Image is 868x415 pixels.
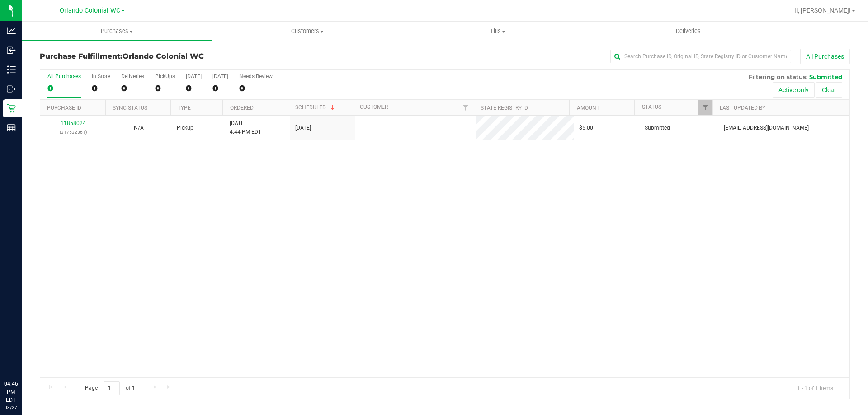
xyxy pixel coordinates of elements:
inline-svg: Analytics [7,26,16,35]
input: Search Purchase ID, Original ID, State Registry ID or Customer Name... [610,50,791,63]
inline-svg: Outbound [7,84,16,93]
a: Deliveries [593,22,783,41]
a: Last Updated By [720,105,765,111]
a: Filter [698,100,712,115]
a: Purchases [22,22,212,41]
span: Submitted [809,73,842,80]
span: Purchases [22,27,212,35]
div: 0 [186,83,202,93]
div: 0 [92,83,110,93]
span: Deliveries [664,27,713,35]
div: 0 [212,83,228,93]
a: Amount [577,105,599,111]
iframe: Resource center [9,343,36,370]
div: Needs Review [239,73,273,79]
div: 0 [121,83,144,93]
inline-svg: Retail [7,104,16,113]
p: (317532361) [46,128,100,136]
a: Tills [402,22,593,41]
div: In Store [92,73,110,79]
span: Submitted [645,124,670,132]
span: $5.00 [579,124,593,132]
span: Not Applicable [134,125,144,131]
span: [DATE] 4:44 PM EDT [230,119,261,136]
span: Orlando Colonial WC [60,7,120,14]
a: State Registry ID [481,105,528,111]
p: 04:46 PM EDT [4,380,18,404]
div: [DATE] [186,73,202,79]
span: [EMAIL_ADDRESS][DOMAIN_NAME] [724,124,809,132]
button: Active only [773,82,815,98]
a: Type [178,105,191,111]
a: Ordered [230,105,254,111]
p: 08/27 [4,404,18,411]
span: Customers [212,27,402,35]
h3: Purchase Fulfillment: [40,52,310,61]
div: 0 [239,83,273,93]
div: 0 [155,83,175,93]
div: Deliveries [121,73,144,79]
span: Pickup [177,124,193,132]
span: [DATE] [295,124,311,132]
a: Customer [360,104,388,110]
inline-svg: Inbound [7,46,16,55]
button: All Purchases [800,49,850,64]
span: 1 - 1 of 1 items [790,381,840,395]
input: 1 [104,381,120,395]
div: All Purchases [47,73,81,79]
a: Customers [212,22,402,41]
span: Page of 1 [77,381,142,395]
span: Filtering on status: [749,73,807,80]
div: 0 [47,83,81,93]
a: Sync Status [113,105,147,111]
a: 11858024 [61,120,86,126]
inline-svg: Inventory [7,65,16,74]
span: Hi, [PERSON_NAME]! [792,7,851,14]
span: Tills [403,27,592,35]
inline-svg: Reports [7,123,16,132]
div: [DATE] [212,73,228,79]
span: Orlando Colonial WC [123,52,204,61]
button: N/A [134,124,144,132]
div: PickUps [155,73,175,79]
a: Scheduled [295,104,336,111]
button: Clear [816,82,842,98]
a: Filter [458,100,473,115]
a: Purchase ID [47,105,81,111]
a: Status [642,104,661,110]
